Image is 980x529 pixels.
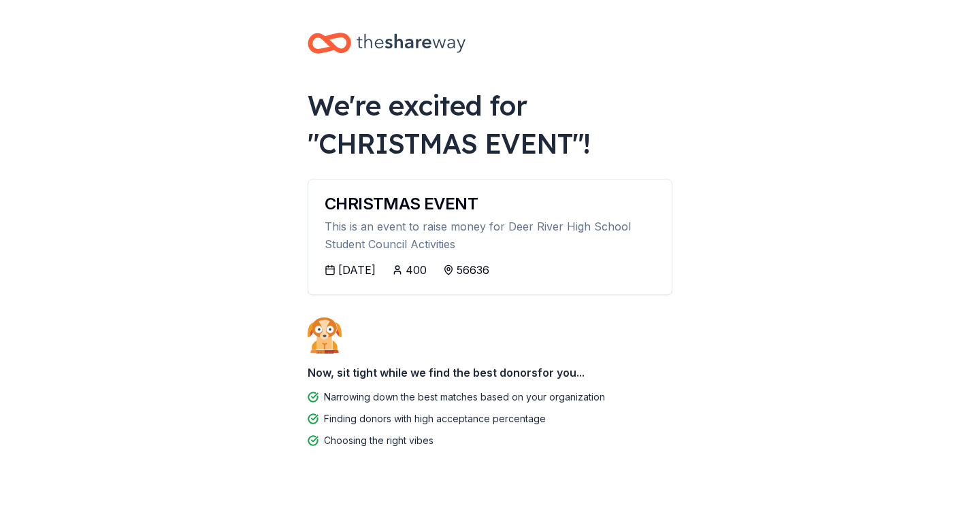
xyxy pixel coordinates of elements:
[324,432,434,449] div: Choosing the right vibes
[308,317,342,354] img: Dog waiting patiently
[324,411,546,427] div: Finding donors with high acceptance percentage
[308,86,672,163] div: We're excited for " CHRISTMAS EVENT "!
[338,262,376,278] div: [DATE]
[406,262,427,278] div: 400
[325,196,655,212] div: CHRISTMAS EVENT
[325,218,655,254] div: This is an event to raise money for Deer River High School Student Council Activities
[457,262,489,278] div: 56636
[308,359,672,386] div: Now, sit tight while we find the best donors for you...
[324,389,605,405] div: Narrowing down the best matches based on your organization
